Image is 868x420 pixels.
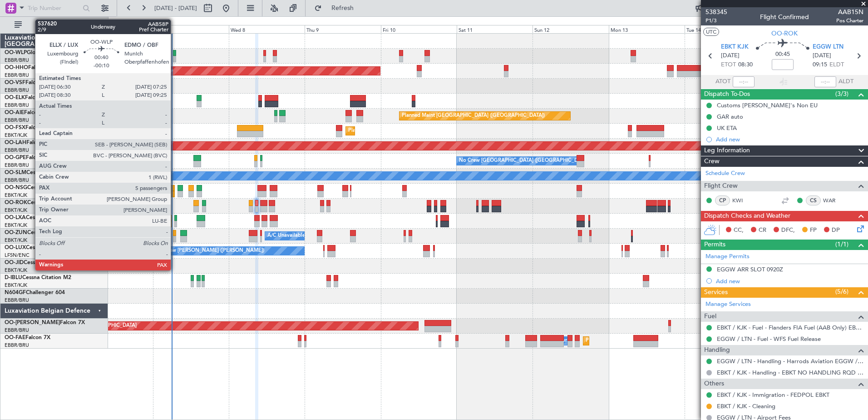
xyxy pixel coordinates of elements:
[5,335,25,340] span: OO-FAE
[717,124,737,132] div: UK ETA
[813,60,827,70] span: 09:15
[810,226,817,235] span: FP
[5,110,24,115] span: OO-AIE
[705,17,727,25] span: P1/3
[5,215,26,220] span: OO-LXA
[5,245,76,250] a: OO-LUXCessna Citation CJ4
[704,287,728,298] span: Services
[734,226,744,235] span: CC,
[717,265,783,273] div: EGGW ARR SLOT 0920Z
[781,226,795,235] span: DFC,
[704,181,738,191] span: Flight Crew
[717,402,775,410] a: EBKT / KJK - Cleaning
[813,51,831,60] span: [DATE]
[5,102,29,109] a: EBBR/BRU
[5,95,25,100] span: OO-ELK
[5,290,26,295] span: N604GF
[5,237,27,244] a: EBKT/KJK
[835,240,848,249] span: (1/1)
[5,65,53,70] a: OO-HHOFalcon 8X
[5,192,27,199] a: EBKT/KJK
[716,135,863,143] div: Add new
[5,65,28,70] span: OO-HHO
[24,22,96,28] span: All Aircraft
[5,125,50,130] a: OO-FSXFalcon 7X
[5,132,27,139] a: EBKT/KJK
[5,125,25,130] span: OO-FSX
[324,5,362,11] span: Refresh
[704,89,750,100] span: Dispatch To-Dos
[835,287,848,296] span: (5/6)
[5,275,22,280] span: D-IBLU
[5,252,30,259] a: LFSN/ENC
[838,77,853,86] span: ALDT
[5,155,80,160] a: OO-GPEFalcon 900EX EASy II
[717,335,821,343] a: EGGW / LTN - Fuel - WFS Fuel Release
[704,145,750,156] span: Leg Information
[77,25,153,33] div: Mon 6
[229,25,305,33] div: Wed 8
[5,230,78,235] a: OO-ZUNCessna Citation CJ4
[705,252,750,261] a: Manage Permits
[705,169,745,178] a: Schedule Crew
[717,113,743,120] div: GAR auto
[703,28,719,36] button: UTC
[759,226,766,235] span: CR
[155,244,264,258] div: No Crew [PERSON_NAME] ([PERSON_NAME])
[533,25,608,33] div: Sun 12
[609,25,685,33] div: Mon 13
[732,196,753,205] a: KWI
[5,222,27,229] a: EBKT/KJK
[5,80,50,85] a: OO-VSFFalcon 8X
[110,18,125,26] div: [DATE]
[5,140,51,145] a: OO-LAHFalcon 7X
[5,200,78,205] a: OO-ROKCessna Citation CJ4
[829,60,844,70] span: ELDT
[5,110,49,115] a: OO-AIEFalcon 7X
[5,50,58,55] a: OO-WLPGlobal 5500
[5,230,27,235] span: OO-ZUN
[5,162,29,169] a: EBBR/BRU
[733,76,755,87] input: --:--
[5,147,29,154] a: EBBR/BRU
[5,260,64,265] a: OO-JIDCessna CJ1 525
[5,185,27,190] span: OO-NSG
[5,275,71,280] a: D-IBLUCessna Citation M2
[457,25,533,33] div: Sat 11
[717,357,863,365] a: EGGW / LTN - Handling - Harrods Aviation EGGW / LTN
[705,300,751,309] a: Manage Services
[153,25,229,33] div: Tue 7
[10,18,99,32] button: All Aircraft
[813,43,843,52] span: EGGW LTN
[705,7,727,17] span: 538345
[5,140,26,145] span: OO-LAH
[459,154,611,168] div: No Crew [GEOGRAPHIC_DATA] ([GEOGRAPHIC_DATA] National)
[685,25,760,33] div: Tue 14
[717,101,818,109] div: Customs [PERSON_NAME]'s Non EU
[5,335,50,340] a: OO-FAEFalcon 7X
[704,345,730,355] span: Handling
[5,80,25,85] span: OO-VSF
[5,320,85,325] a: OO-[PERSON_NAME]Falcon 7X
[832,226,840,235] span: DP
[5,200,27,205] span: OO-ROK
[771,29,798,38] span: OO-ROK
[717,324,863,331] a: EBKT / KJK - Fuel - Flanders FIA Fuel (AAB Only) EBKT / KJK
[5,170,26,175] span: OO-SLM
[5,50,27,55] span: OO-WLP
[5,297,29,304] a: EBBR/BRU
[704,211,790,221] span: Dispatch Checks and Weather
[154,4,197,12] span: [DATE] - [DATE]
[5,320,60,325] span: OO-[PERSON_NAME]
[5,72,29,79] a: EBBR/BRU
[716,277,863,285] div: Add new
[586,334,665,348] div: Planned Maint Melsbroek Air Base
[5,177,29,184] a: EBBR/BRU
[704,240,725,250] span: Permits
[760,12,809,22] div: Flight Confirmed
[717,391,829,399] a: EBKT / KJK - Immigration - FEDPOL EBKT
[5,87,29,94] a: EBBR/BRU
[5,170,77,175] a: OO-SLMCessna Citation XLS
[402,109,545,123] div: Planned Maint [GEOGRAPHIC_DATA] ([GEOGRAPHIC_DATA])
[381,25,457,33] div: Fri 10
